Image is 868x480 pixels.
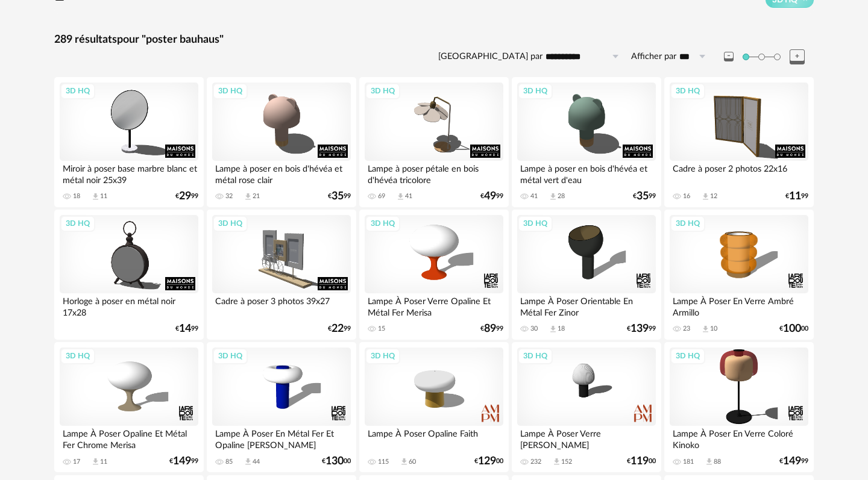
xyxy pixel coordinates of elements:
[664,77,814,207] a: 3D HQ Cadre à poser 2 photos 22x16 16 Download icon 12 €1199
[100,192,107,201] div: 11
[328,325,351,333] div: € 99
[512,342,661,472] a: 3D HQ Lampe À Poser Verre [PERSON_NAME] 232 Download icon 152 €11900
[438,51,542,63] label: [GEOGRAPHIC_DATA] par
[207,342,356,472] a: 3D HQ Lampe À Poser En Métal Fer Et Opaline [PERSON_NAME] 85 Download icon 44 €13000
[212,293,351,317] div: Cadre à poser 3 photos 39x27
[714,458,721,466] div: 88
[365,83,400,99] div: 3D HQ
[60,83,95,99] div: 3D HQ
[549,325,558,334] span: Download icon
[91,192,100,201] span: Download icon
[474,457,503,466] div: € 00
[175,325,198,333] div: € 99
[244,192,253,201] span: Download icon
[359,77,509,207] a: 3D HQ Lampe à poser pétale en bois d'hévéa tricolore 69 Download icon 41 €4999
[705,457,714,466] span: Download icon
[518,216,553,231] div: 3D HQ
[60,161,198,185] div: Miroir à poser base marbre blanc et métal noir 25x39
[60,216,95,231] div: 3D HQ
[670,293,808,317] div: Lampe À Poser En Verre Ambré Armillo
[60,293,198,317] div: Horloge à poser en métal noir 17x28
[631,51,676,63] label: Afficher par
[365,348,400,364] div: 3D HQ
[670,426,808,450] div: Lampe À Poser En Verre Coloré Kinoko
[213,83,248,99] div: 3D HQ
[549,192,558,201] span: Download icon
[332,192,344,201] span: 35
[325,457,344,466] span: 130
[91,457,100,466] span: Download icon
[517,161,656,185] div: Lampe à poser en bois d'hévéa et métal vert d'eau
[670,348,705,364] div: 3D HQ
[225,458,233,466] div: 85
[54,33,814,47] div: 289 résultats
[212,161,351,185] div: Lampe à poser en bois d'hévéa et métal rose clair
[785,192,808,201] div: € 99
[552,457,561,466] span: Download icon
[710,192,717,201] div: 12
[710,325,717,333] div: 10
[637,192,649,201] span: 35
[60,426,198,450] div: Lampe À Poser Opaline Et Métal Fer Chrome Merisa
[54,210,204,340] a: 3D HQ Horloge à poser en métal noir 17x28 €1499
[179,192,191,201] span: 29
[670,83,705,99] div: 3D HQ
[54,77,204,207] a: 3D HQ Miroir à poser base marbre blanc et métal noir 25x39 18 Download icon 11 €2999
[683,325,690,333] div: 23
[365,216,400,231] div: 3D HQ
[396,192,405,201] span: Download icon
[518,348,553,364] div: 3D HQ
[378,325,385,333] div: 15
[73,192,80,201] div: 18
[484,192,496,201] span: 49
[517,426,656,450] div: Lampe À Poser Verre [PERSON_NAME]
[558,325,565,333] div: 18
[530,325,538,333] div: 30
[60,348,95,364] div: 3D HQ
[207,210,356,340] a: 3D HQ Cadre à poser 3 photos 39x27 €2299
[701,192,710,201] span: Download icon
[789,192,801,201] span: 11
[365,293,503,317] div: Lampe À Poser Verre Opaline Et Métal Fer Merisa
[175,192,198,201] div: € 99
[530,192,538,201] div: 41
[480,325,503,333] div: € 99
[478,457,496,466] span: 129
[100,458,107,466] div: 11
[365,161,503,185] div: Lampe à poser pétale en bois d'hévéa tricolore
[484,325,496,333] span: 89
[212,426,351,450] div: Lampe À Poser En Métal Fer Et Opaline [PERSON_NAME]
[627,457,656,466] div: € 00
[631,325,649,333] span: 139
[244,457,253,466] span: Download icon
[670,216,705,231] div: 3D HQ
[558,192,565,201] div: 28
[207,77,356,207] a: 3D HQ Lampe à poser en bois d'hévéa et métal rose clair 32 Download icon 21 €3599
[213,348,248,364] div: 3D HQ
[378,192,385,201] div: 69
[530,458,541,466] div: 232
[405,192,412,201] div: 41
[783,325,801,333] span: 100
[783,457,801,466] span: 149
[365,426,503,450] div: Lampe À Poser Opaline Faith
[480,192,503,201] div: € 99
[512,210,661,340] a: 3D HQ Lampe À Poser Orientable En Métal Fer Zinor 30 Download icon 18 €13999
[54,342,204,472] a: 3D HQ Lampe À Poser Opaline Et Métal Fer Chrome Merisa 17 Download icon 11 €14999
[332,325,344,333] span: 22
[683,458,694,466] div: 181
[779,325,808,333] div: € 00
[117,34,224,45] span: pour "poster bauhaus"
[378,458,389,466] div: 115
[409,458,416,466] div: 60
[359,342,509,472] a: 3D HQ Lampe À Poser Opaline Faith 115 Download icon 60 €12900
[322,457,351,466] div: € 00
[400,457,409,466] span: Download icon
[701,325,710,334] span: Download icon
[683,192,690,201] div: 16
[173,457,191,466] span: 149
[328,192,351,201] div: € 99
[627,325,656,333] div: € 99
[518,83,553,99] div: 3D HQ
[225,192,233,201] div: 32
